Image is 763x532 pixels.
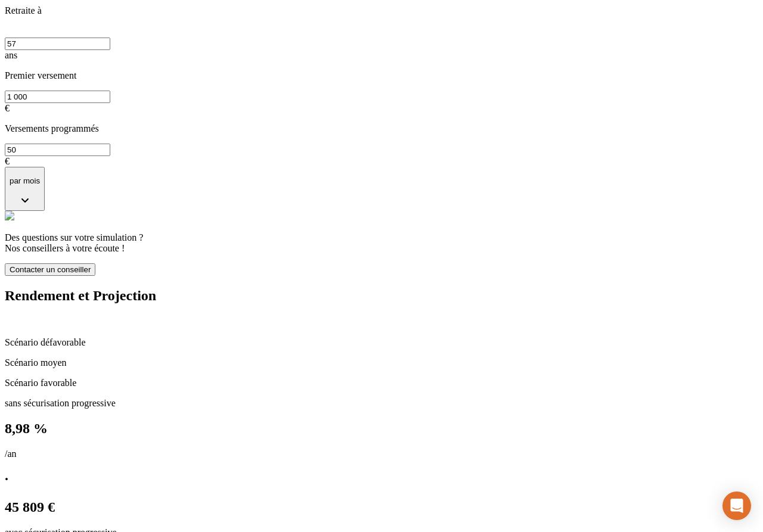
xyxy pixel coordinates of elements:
span: € [5,156,10,166]
button: Contacter un conseiller [5,263,95,276]
img: alexis.png [5,211,14,220]
span: ans [5,50,17,60]
p: sans sécurisation progressive [5,398,758,409]
p: Retraite à [5,5,758,16]
h2: · [5,471,758,487]
h2: 45 809 € [5,499,758,515]
span: Nos conseillers à votre écoute ! [5,243,125,253]
p: Scénario favorable [5,378,758,388]
p: Scénario défavorable [5,337,758,348]
button: par mois [5,167,45,211]
span: € [5,103,10,113]
h2: Rendement et Projection [5,288,758,304]
h2: 8,98 % [5,421,758,437]
div: Open Intercom Messenger [722,491,751,520]
p: Scénario moyen [5,357,758,368]
span: Des questions sur votre simulation ? [5,232,143,242]
p: Premier versement [5,70,758,81]
p: /an [5,449,758,459]
p: Versements programmés [5,123,758,134]
p: par mois [10,176,40,185]
span: Contacter un conseiller [10,265,91,274]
